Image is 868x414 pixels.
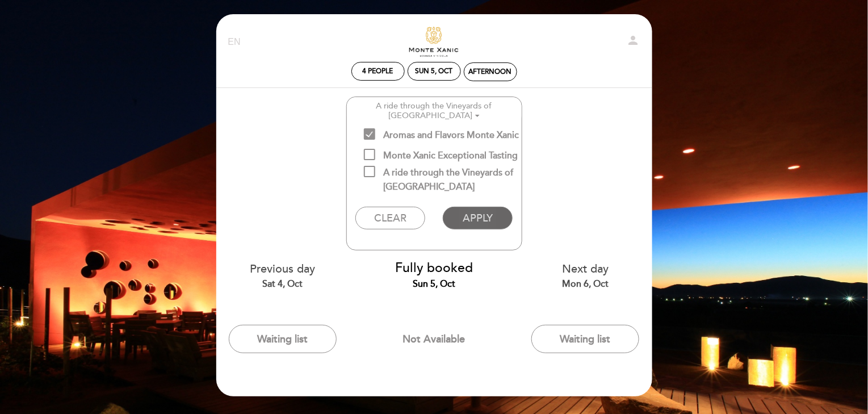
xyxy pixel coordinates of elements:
i: person [627,34,640,47]
button: Waiting list [229,325,337,353]
div: Previous day [216,261,350,290]
span: 4 people [363,67,393,76]
div: Mon 6, Oct [518,278,653,291]
a: Descubre Monte Xanic [363,27,505,58]
div: Next day [518,261,653,290]
ng-container: A ride through the Vineyards of [GEOGRAPHIC_DATA] [376,101,492,120]
button: A ride through the Vineyards of [GEOGRAPHIC_DATA] [347,97,522,125]
span: Fully booked [395,260,473,276]
div: Afternoon [469,68,512,76]
div: Sat 4, Oct [216,278,350,291]
span: Not Available [402,333,465,345]
button: Waiting list [531,325,639,353]
span: Monte Xanic Exceptional Tasting [364,149,518,163]
button: Not Available [380,325,488,353]
div: Sun 5, Oct [367,278,501,291]
button: APPLY [443,207,513,229]
div: Sun 5, Oct [416,67,453,76]
button: person [627,34,640,51]
span: A ride through the Vineyards of [GEOGRAPHIC_DATA] [364,166,522,180]
button: CLEAR [355,207,425,229]
span: Aromas and Flavors Monte Xanic [364,128,519,143]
